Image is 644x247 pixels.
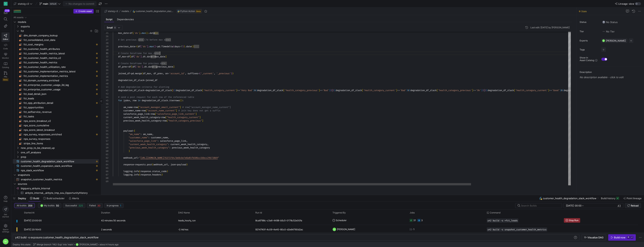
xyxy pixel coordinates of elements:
span: 'ds' [136,65,142,68]
span: Build [33,197,39,200]
kbd: ⏎ [630,236,633,239]
span: , [151,72,152,75]
span: Space settings [2,228,9,233]
span: fct_customer_health_utilization_rate​​​​​​​​​​ [24,65,95,69]
div: 8ca8788c-c3a6-4498-b5c5-0178c52e00fa [253,216,330,225]
span: exports [21,24,98,29]
span: Editor [3,38,8,40]
div: 35 [104,65,108,68]
span: date [150,31,155,34]
span: Small [107,26,113,29]
a: fct_opportunities​​​​​​​​​​ [13,105,99,110]
span: [ [135,65,136,68]
span: # Get previous date (7d before max date) [118,38,171,41]
span: default [49,2,57,5]
span: fct_opp_attribution_detail​​​​​​​​​​ [24,101,95,105]
span: df [130,31,133,34]
span: S [113,26,116,29]
div: 28 [104,41,108,45]
span: Merge branch 'Y42-Sup' into 'main' [37,243,74,246]
span: 76373764/de8c6e7e8a01fb506cc56bcc29673869 [164,156,218,159]
span: . [134,72,135,75]
span: Successful [65,204,77,207]
span: 325 [78,204,83,207]
span: ( [146,31,147,34]
span: fct_opportunities​​​​​​​​​​ [24,105,95,110]
span: max [150,45,154,48]
span: df_prev [118,65,127,68]
span: ] [142,65,143,68]
a: fct_enterprise_customer_usage​​​​​​​​​​ [13,87,99,92]
a: nps_score_latest_breakout​​​​​​​​​​ [13,128,99,132]
span: . [185,45,186,48]
span: ( [199,72,201,75]
button: Build now⌘⏎ [608,234,636,241]
span: 356 [28,204,32,207]
span: . [147,65,148,68]
span: Stop Run [569,219,578,222]
span: statsig v3 [18,2,29,5]
a: PRsBeta [1,70,10,83]
span: 'ds' [135,55,140,58]
a: fct_customer_implementation_metrics​​​​​​​​​​ [13,74,99,78]
span: df_max [143,72,151,75]
button: Create asset [73,9,94,13]
span: date [148,65,154,68]
a: Editor [1,32,10,42]
div: 29 [104,45,108,48]
span: ] [140,55,142,58]
span: PRs [4,76,7,78]
span: pd [131,72,134,75]
div: Press SPACE to select this row. [13,29,99,33]
button: All builds356 [14,203,35,208]
button: Getstarted [1,205,10,219]
span: nps_score_breakout_v2​​​​​​​​​​ [24,119,95,123]
a: fct_selfservice_revenue​​​​​​​​​​ [13,110,99,114]
span: df_prev [154,72,163,75]
a: nps_survey_responses​​​​​​​​​​ [13,137,99,141]
a: nps_score_breakout_v2​​​​​​​​​​ [13,119,99,123]
span: [ [134,55,135,58]
span: . [142,55,143,58]
span: Help [3,200,8,202]
div: Press SPACE to select this row. [13,15,99,20]
span: on [165,72,168,75]
button: Point lineage [622,195,643,201]
div: Build now [614,236,625,239]
span: ( [192,45,193,48]
span: dim_domain_company_lookup​​​​​​​​​​ [24,33,95,38]
button: Failed30 [87,203,103,208]
span: ) [182,45,184,48]
span: bigquery_airbyte_Internal​​​​​​​​ [21,186,98,191]
span: nps_survey_responses_enriched​​​​​​​​​​ [24,132,95,137]
span: Alerts [72,197,79,200]
span: Timedelta [161,45,173,48]
a: fct_leads​​​​​​​​​​ [13,96,99,101]
a: Catalog [1,61,10,70]
span: . [140,31,142,34]
span: Lineage view [618,2,634,5]
a: stripe_line_items​​​​​​​​​​ [13,141,99,146]
a: fct_cost_margins​​​​​​​​​​ [13,42,99,47]
span: dt [144,65,147,68]
span: 30 [97,204,100,207]
span: stripe_line_items​​​​​​​​​​ [24,141,95,146]
span: ( [173,45,174,48]
div: 31 [104,52,108,55]
div: SK [76,243,79,246]
span: = [180,45,181,48]
span: ] [173,65,174,68]
button: Build [28,195,41,201]
button: Build history [599,195,621,201]
a: fct_consolidated_cost_data​​​​​​​​​​ [13,38,99,42]
span: main [43,2,48,5]
a: fct_customer_health_metrics​​​​​​​​​​ [13,60,99,65]
span: ) [147,31,148,34]
span: [PERSON_NAME] [79,243,98,246]
a: fct_customer_health_metrics_latest​​​​​​​​​​ [13,51,99,56]
a: bigquery_airbyte_Internal​​​​​​​​ [13,186,99,191]
span: = [135,45,136,48]
span: Code [3,47,8,50]
span: Beta [2,78,9,81]
span: ( [155,31,156,34]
